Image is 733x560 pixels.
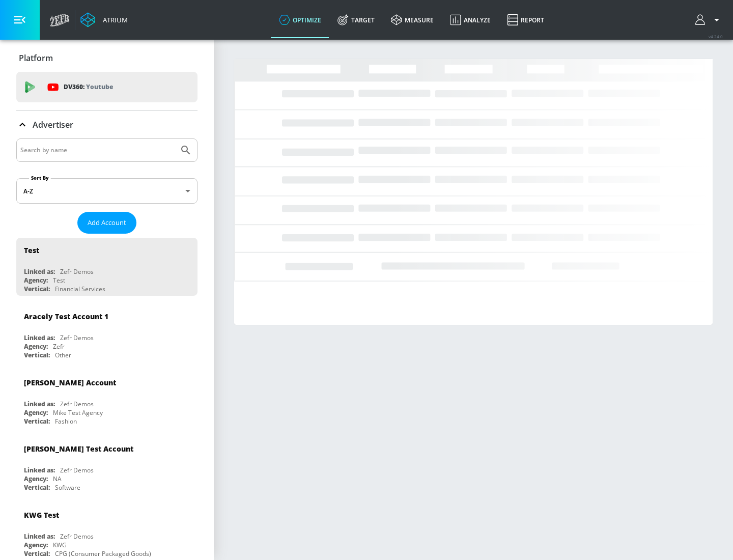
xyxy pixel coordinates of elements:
div: KWG [53,541,67,549]
div: DV360: Youtube [16,72,198,102]
div: Vertical: [24,351,50,359]
div: Platform [16,44,198,72]
span: Add Account [88,217,126,229]
div: KWG Test [24,510,59,520]
div: NA [53,474,62,483]
div: Linked as: [24,400,55,408]
div: TestLinked as:Zefr DemosAgency:TestVertical:Financial Services [16,238,198,296]
p: Advertiser [33,119,73,130]
div: A-Z [16,178,198,204]
div: Agency: [24,541,48,549]
div: Zefr Demos [60,532,94,541]
a: Target [329,2,383,38]
div: Test [53,276,65,285]
div: Agency: [24,408,48,417]
div: Vertical: [24,549,50,558]
div: Fashion [55,417,77,426]
div: Advertiser [16,110,198,139]
div: Zefr Demos [60,466,94,474]
div: Atrium [99,15,128,24]
div: Linked as: [24,333,55,342]
div: Linked as: [24,267,55,276]
span: v 4.24.0 [709,34,723,39]
div: Zefr Demos [60,400,94,408]
div: Agency: [24,474,48,483]
p: Youtube [86,81,113,92]
div: [PERSON_NAME] Test AccountLinked as:Zefr DemosAgency:NAVertical:Software [16,436,198,494]
div: Aracely Test Account 1Linked as:Zefr DemosAgency:ZefrVertical:Other [16,304,198,362]
div: Agency: [24,276,48,285]
div: Software [55,483,80,492]
div: CPG (Consumer Packaged Goods) [55,549,151,558]
button: Add Account [77,212,136,234]
label: Sort By [29,175,51,181]
div: Linked as: [24,466,55,474]
a: optimize [271,2,329,38]
p: Platform [19,52,53,64]
div: Financial Services [55,285,105,293]
div: Aracely Test Account 1 [24,312,108,321]
div: Mike Test Agency [53,408,103,417]
div: Zefr [53,342,65,351]
a: Report [499,2,552,38]
div: Other [55,351,71,359]
div: [PERSON_NAME] AccountLinked as:Zefr DemosAgency:Mike Test AgencyVertical:Fashion [16,370,198,428]
div: [PERSON_NAME] Test Account [24,444,133,454]
div: Zefr Demos [60,267,94,276]
a: Atrium [80,12,128,27]
div: [PERSON_NAME] Account [24,378,116,387]
div: Vertical: [24,483,50,492]
a: measure [383,2,442,38]
div: Agency: [24,342,48,351]
div: Vertical: [24,417,50,426]
input: Search by name [20,144,175,157]
div: Vertical: [24,285,50,293]
a: Analyze [442,2,499,38]
div: Linked as: [24,532,55,541]
div: Zefr Demos [60,333,94,342]
p: DV360: [64,81,113,93]
div: Test [24,245,39,255]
